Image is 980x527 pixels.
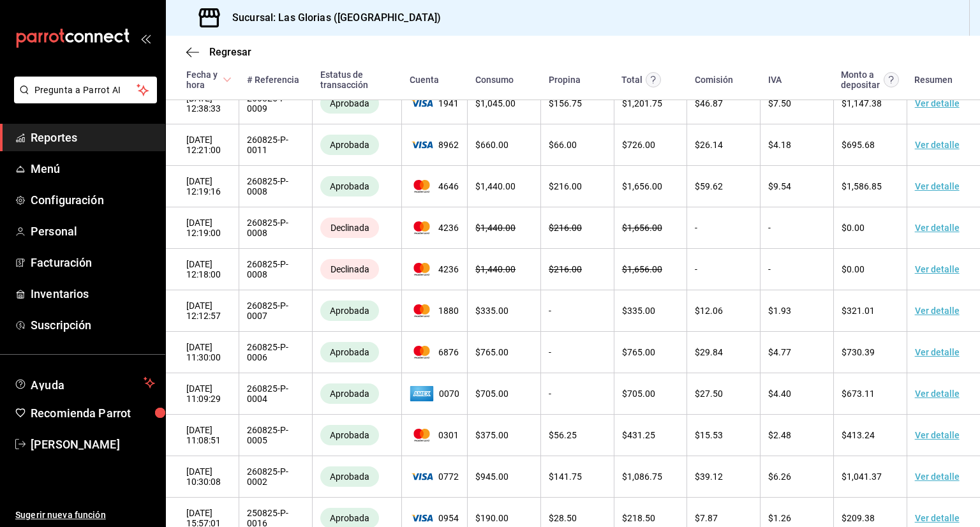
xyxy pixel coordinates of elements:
span: Declinada [325,264,375,274]
td: 260825-P-0008 [239,166,313,207]
td: [DATE] 12:12:57 [166,290,239,332]
td: - [761,207,834,249]
span: $ 209.38 [842,513,875,523]
span: $ 1,201.75 [622,98,662,108]
td: $0.00 [833,249,907,290]
span: $ 66.00 [549,140,577,150]
svg: Este monto equivale al total pagado por el comensal antes de aplicar Comisión e IVA. [646,72,661,87]
td: - [687,249,761,290]
span: $ 730.39 [842,347,875,357]
span: $ 7.50 [768,98,791,108]
span: $ 1,147.38 [842,98,882,108]
span: Personal [31,223,155,240]
td: $0.00 [833,207,907,249]
td: [DATE] 11:09:29 [166,373,239,415]
span: $ 335.00 [475,306,509,316]
span: 1880 [410,304,459,317]
span: Aprobada [325,140,375,150]
span: Inventarios [31,285,155,302]
span: Pregunta a Parrot AI [34,84,137,97]
div: Transacciones cobradas de manera exitosa. [320,383,379,404]
button: Pregunta a Parrot AI [14,77,157,103]
span: $ 321.01 [842,306,875,316]
span: $ 945.00 [475,471,509,482]
span: $ 726.00 [622,140,655,150]
td: [DATE] 11:08:51 [166,415,239,456]
span: $ 190.00 [475,513,509,523]
td: [DATE] 12:21:00 [166,124,239,166]
span: $ 1.93 [768,306,791,316]
span: $ 56.25 [549,430,577,440]
td: 260825-P-0007 [239,290,313,332]
span: $ 4.18 [768,140,791,150]
td: 260825-P-0009 [239,83,313,124]
span: $ 705.00 [622,389,655,399]
span: Aprobada [325,471,375,482]
a: Ver detalle [915,389,960,399]
span: $ 39.12 [695,471,723,482]
span: $ 28.50 [549,513,577,523]
div: Comisión [695,75,733,85]
a: Pregunta a Parrot AI [9,93,157,106]
span: $ 765.00 [475,347,509,357]
td: [DATE] 12:19:00 [166,207,239,249]
td: [DATE] 12:19:16 [166,166,239,207]
span: $ 27.50 [695,389,723,399]
div: Fecha y hora [186,70,220,90]
span: $ 4.40 [768,389,791,399]
td: 260825-P-0004 [239,373,313,415]
span: Fecha y hora [186,70,232,90]
a: Ver detalle [915,513,960,523]
span: $ 1,440.00 [475,181,516,191]
span: Suscripción [31,316,155,334]
span: $ 431.25 [622,430,655,440]
span: $ 7.87 [695,513,718,523]
div: Transacciones cobradas de manera exitosa. [320,425,379,445]
span: $ 59.62 [695,181,723,191]
span: Aprobada [325,306,375,316]
span: 0301 [410,429,459,442]
td: 260825-P-0011 [239,124,313,166]
span: $ 216.00 [549,223,582,233]
span: $ 660.00 [475,140,509,150]
div: Transacciones declinadas por el banco emisor. No se hace ningún cargo al tarjetahabiente ni al co... [320,218,379,238]
span: 4646 [410,180,459,193]
a: Ver detalle [915,181,960,191]
span: $ 46.87 [695,98,723,108]
span: 0954 [410,513,459,523]
span: 1941 [410,98,459,108]
div: Transacciones cobradas de manera exitosa. [320,301,379,321]
td: - [687,207,761,249]
span: 0070 [410,383,459,404]
span: Declinada [325,223,375,233]
div: Monto a depositar [841,70,880,90]
span: $ 375.00 [475,430,509,440]
div: Total [621,75,642,85]
span: $ 1.26 [768,513,791,523]
span: Ayuda [31,375,138,390]
div: Transacciones cobradas de manera exitosa. [320,176,379,197]
span: 4236 [410,263,459,276]
span: [PERSON_NAME] [31,436,155,453]
span: $ 1,586.85 [842,181,882,191]
a: Ver detalle [915,471,960,482]
span: $ 765.00 [622,347,655,357]
span: $ 216.00 [549,181,582,191]
div: Transacciones cobradas de manera exitosa. [320,93,379,114]
div: Transacciones cobradas de manera exitosa. [320,466,379,487]
span: $ 1,041.37 [842,471,882,482]
span: $ 15.53 [695,430,723,440]
span: 6876 [410,346,459,359]
div: Propina [549,75,581,85]
span: Aprobada [325,513,375,523]
span: $ 29.84 [695,347,723,357]
span: 0772 [410,471,459,482]
span: $ 26.14 [695,140,723,150]
div: Transacciones declinadas por el banco emisor. No se hace ningún cargo al tarjetahabiente ni al co... [320,259,379,279]
td: [DATE] 12:38:33 [166,83,239,124]
a: Ver detalle [915,264,960,274]
td: [DATE] 12:18:00 [166,249,239,290]
span: Regresar [209,46,251,58]
span: $ 156.75 [549,98,582,108]
span: Recomienda Parrot [31,405,155,422]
